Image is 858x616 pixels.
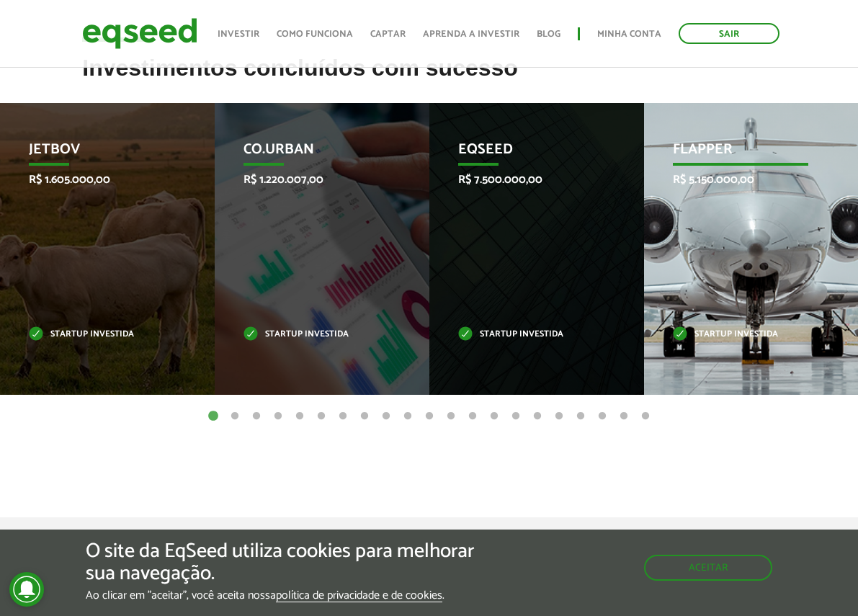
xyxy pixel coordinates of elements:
[314,409,329,424] button: 6 of 21
[379,409,393,424] button: 9 of 21
[573,409,588,424] button: 18 of 21
[401,409,415,424] button: 10 of 21
[29,173,164,187] p: R$ 1.605.000,00
[249,409,264,424] button: 3 of 21
[597,30,661,39] a: Minha conta
[243,141,379,166] p: Co.Urban
[487,409,501,424] button: 14 of 21
[458,173,594,187] p: R$ 7.500.000,00
[509,409,523,424] button: 15 of 21
[530,409,545,424] button: 16 of 21
[86,540,498,585] h5: O site da EqSeed utiliza cookies para melhorar sua navegação.
[206,409,220,424] button: 1 of 21
[617,409,631,424] button: 20 of 21
[465,409,480,424] button: 13 of 21
[292,409,307,424] button: 5 of 21
[458,331,594,339] p: Startup investida
[644,555,772,581] button: Aceitar
[29,141,164,166] p: JetBov
[458,141,594,166] p: EqSeed
[271,409,285,424] button: 4 of 21
[29,331,164,339] p: Startup investida
[357,409,372,424] button: 8 of 21
[277,30,353,39] a: Como funciona
[673,331,808,339] p: Startup investida
[82,55,776,102] h2: Investimentos concluídos com sucesso
[370,30,406,39] a: Captar
[228,409,242,424] button: 2 of 21
[336,409,350,424] button: 7 of 21
[552,409,566,424] button: 17 of 21
[638,409,653,424] button: 21 of 21
[679,23,779,44] a: Sair
[276,590,442,602] a: política de privacidade e de cookies
[444,409,458,424] button: 12 of 21
[595,409,609,424] button: 19 of 21
[537,30,560,39] a: Blog
[218,30,259,39] a: Investir
[243,173,379,187] p: R$ 1.220.007,00
[82,14,197,53] img: EqSeed
[243,331,379,339] p: Startup investida
[422,409,437,424] button: 11 of 21
[86,589,498,602] p: Ao clicar em "aceitar", você aceita nossa .
[673,141,808,166] p: Flapper
[673,173,808,187] p: R$ 5.150.000,00
[423,30,519,39] a: Aprenda a investir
